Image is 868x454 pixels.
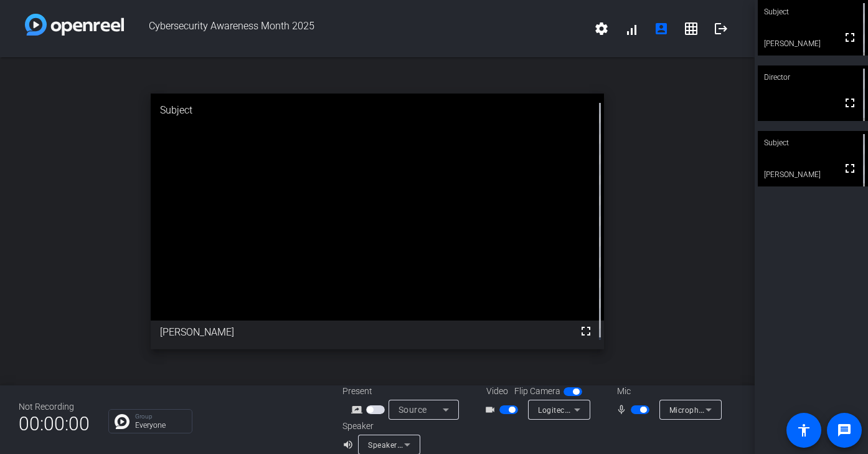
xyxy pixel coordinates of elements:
span: 00:00:00 [19,408,90,439]
div: Speaker [342,420,417,433]
span: Speakers (Jabra SPEAK 510 USB) (0b0e:0420) [368,440,537,450]
span: Flip Camera [514,385,560,398]
div: Mic [605,385,729,398]
button: signal_cellular_alt [616,14,646,44]
mat-icon: videocam_outline [484,402,499,417]
img: Chat Icon [115,414,130,429]
span: Logitech BRIO (046d:085e) [538,405,635,415]
mat-icon: fullscreen [578,324,593,339]
span: Microphone (Jabra SPEAK 510 USB) (0b0e:0420) [669,405,849,415]
mat-icon: message [837,423,852,438]
mat-icon: accessibility [796,423,811,438]
div: Not Recording [19,400,90,413]
mat-icon: grid_on [684,21,699,36]
mat-icon: mic_none [616,402,631,417]
p: Group [135,413,186,420]
mat-icon: volume_up [342,437,357,452]
mat-icon: settings [594,21,609,36]
img: white-gradient.svg [25,14,124,36]
span: Source [399,405,427,415]
p: Everyone [135,422,186,429]
mat-icon: fullscreen [842,161,857,176]
div: Subject [758,131,868,155]
mat-icon: fullscreen [842,95,857,110]
mat-icon: screen_share_outline [351,402,366,417]
mat-icon: logout [714,21,729,36]
span: Video [486,385,508,398]
span: Cybersecurity Awareness Month 2025 [124,14,587,44]
div: Subject [151,94,603,127]
mat-icon: account_box [654,21,669,36]
div: Director [758,65,868,89]
div: Present [342,385,467,398]
mat-icon: fullscreen [842,30,857,45]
